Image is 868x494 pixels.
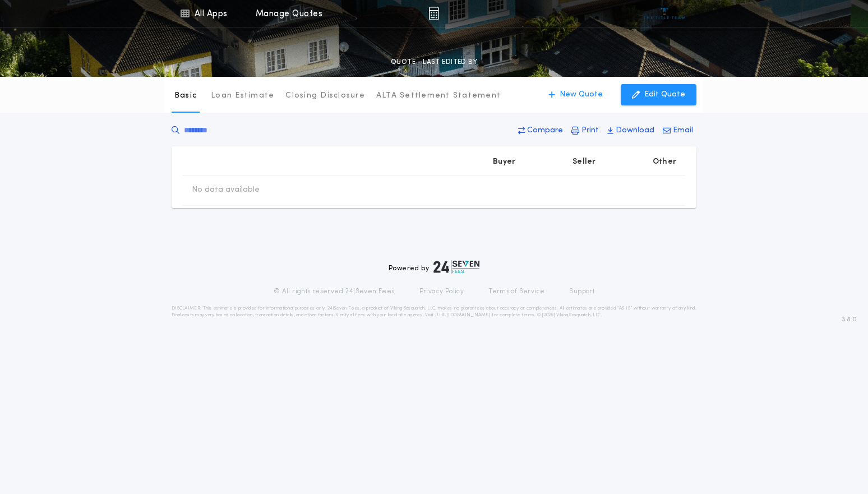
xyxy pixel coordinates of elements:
span: 3.8.0 [842,315,857,325]
img: vs-icon [644,8,686,19]
p: Other [653,156,676,168]
p: Buyer [493,156,515,168]
td: No data available [183,176,269,205]
p: Closing Disclosure [285,90,365,101]
p: Compare [527,125,563,136]
a: [URL][DOMAIN_NAME] [435,313,491,317]
button: Download [604,121,658,141]
button: Email [659,121,696,141]
p: Email [673,125,693,136]
img: img [428,7,439,20]
button: Edit Quote [621,84,696,105]
p: Download [616,125,654,136]
p: New Quote [560,89,603,100]
p: QUOTE - LAST EDITED BY [391,57,477,68]
button: Compare [515,121,566,141]
a: Terms of Service [488,287,544,296]
p: Loan Estimate [211,90,274,101]
p: Basic [174,90,197,101]
a: Support [569,287,594,296]
p: © All rights reserved. 24|Seven Fees [274,287,395,296]
p: Print [581,125,599,136]
p: ALTA Settlement Statement [376,90,501,101]
a: Privacy Policy [419,287,464,296]
button: Print [568,121,602,141]
p: Edit Quote [644,89,685,100]
p: Seller [572,156,596,168]
img: logo [433,260,479,274]
button: New Quote [537,84,614,105]
div: Powered by [389,260,479,274]
p: DISCLAIMER: This estimate is provided for informational purposes only. 24|Seven Fees, a product o... [172,305,696,318]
